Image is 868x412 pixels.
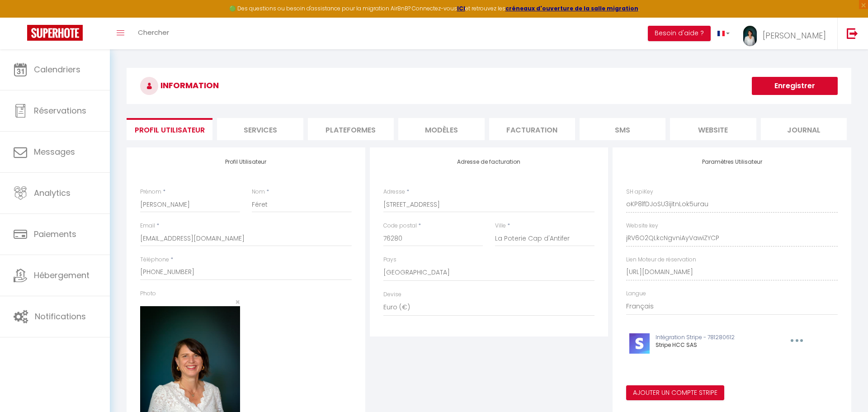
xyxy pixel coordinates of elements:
[140,188,161,196] label: Prénom
[27,25,83,41] img: Super Booking
[763,30,826,41] span: [PERSON_NAME]
[457,5,465,12] a: ICI
[383,290,401,299] label: Devise
[736,18,837,49] a: ... [PERSON_NAME]
[140,289,156,298] label: Photo
[670,118,756,140] li: website
[235,296,240,308] span: ×
[626,188,653,196] label: SH apiKey
[383,159,595,165] h4: Adresse de facturation
[580,118,665,140] li: SMS
[626,289,646,298] label: Langue
[398,118,484,140] li: MODÈLES
[505,5,638,12] a: créneaux d'ouverture de la salle migration
[7,4,34,31] button: Ouvrir le widget de chat LiveChat
[489,118,575,140] li: Facturation
[743,26,757,46] img: ...
[217,118,303,140] li: Services
[752,77,838,95] button: Enregistrer
[626,256,696,264] label: Lien Moteur de réservation
[847,28,858,39] img: logout
[761,118,847,140] li: Journal
[140,159,352,165] h4: Profil Utilisateur
[127,68,851,104] h3: INFORMATION
[383,256,396,264] label: Pays
[34,64,80,75] span: Calendriers
[127,118,212,140] li: Profil Utilisateur
[138,28,169,37] span: Chercher
[235,298,240,306] button: Close
[626,385,724,401] button: Ajouter un compte Stripe
[140,256,169,264] label: Téléphone
[34,270,90,281] span: Hébergement
[626,222,658,230] label: Website key
[656,341,697,349] span: Stripe HCC SAS
[34,187,71,199] span: Analytics
[656,333,770,342] p: Intégration Stripe - 781280612
[495,222,506,230] label: Ville
[383,188,405,196] label: Adresse
[252,188,265,196] label: Nom
[308,118,394,140] li: Plateformes
[626,159,838,165] h4: Paramètres Utilisateur
[140,222,155,230] label: Email
[648,26,711,41] button: Besoin d'aide ?
[35,311,86,322] span: Notifications
[629,333,650,354] img: stripe-logo.jpeg
[383,222,417,230] label: Code postal
[131,18,176,49] a: Chercher
[34,228,76,240] span: Paiements
[34,146,75,157] span: Messages
[34,105,86,116] span: Réservations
